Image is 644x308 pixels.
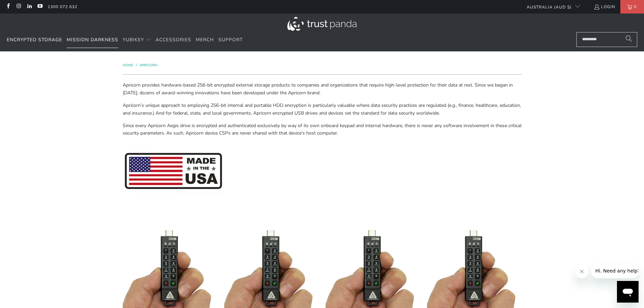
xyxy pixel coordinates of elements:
iframe: Message from company [591,263,639,278]
a: Trust Panda Australia on YouTube [37,4,43,9]
span: Home [123,63,133,68]
a: Apricorn [140,63,157,68]
span: Accessories [156,37,191,43]
a: 1300 072 632 [48,3,77,10]
iframe: Close message [575,265,589,278]
input: Search... [576,32,637,47]
a: Merch [196,32,214,48]
a: Mission Darkness [67,32,118,48]
a: Trust Panda Australia on Instagram [16,4,21,9]
a: Trust Panda Australia on Facebook [5,4,11,9]
nav: Translation missing: en.navigation.header.main_nav [7,32,243,48]
span: Hi. Need any help? [4,5,49,10]
span: YubiKey [123,37,144,43]
a: Trust Panda Australia on LinkedIn [26,4,32,9]
span: Since every Apricorn Aegis drive is encrypted and authenticated exclusively by way of its own onb... [123,122,522,136]
a: Home [123,63,134,68]
img: Trust Panda Australia [287,17,357,31]
span: Support [218,37,243,43]
button: Search [620,32,637,47]
span: Encrypted Storage [7,37,62,43]
a: Support [218,32,243,48]
a: Accessories [156,32,191,48]
span: Mission Darkness [67,37,118,43]
summary: YubiKey [123,32,151,48]
a: Encrypted Storage [7,32,62,48]
a: Login [594,3,615,10]
span: Merch [196,37,214,43]
iframe: Button to launch messaging window [617,281,639,303]
span: Apricorn provides hardware-based 256-bit encrypted external storage products to companies and org... [123,82,513,96]
span: / [136,63,137,68]
span: Apricorn’s unique approach to employing 256-bit internal and portable HDD encryption is particula... [123,102,521,116]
